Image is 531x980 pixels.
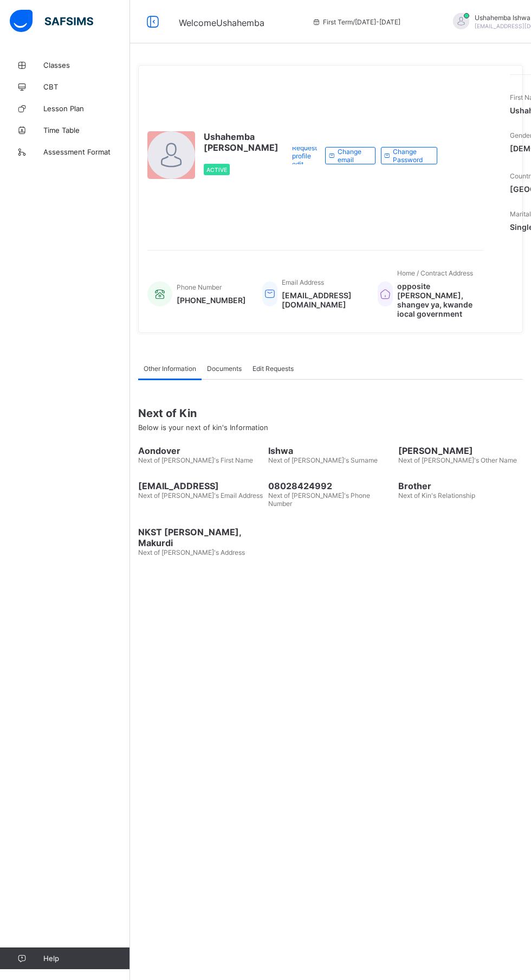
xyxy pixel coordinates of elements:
span: Next of Kin [138,407,523,420]
span: Change Password [393,148,429,164]
span: Next of [PERSON_NAME]'s Email Address [138,491,263,499]
span: Home / Contract Address [397,269,473,277]
span: Below is your next of kin's Information [138,423,268,432]
span: Welcome Ushahemba [179,17,264,28]
span: Brother [398,481,523,491]
span: Next of [PERSON_NAME]'s Surname [268,456,378,464]
span: 08028424992 [268,481,393,491]
span: Other Information [144,364,196,373]
span: Lesson Plan [43,104,130,113]
span: Ushahemba [PERSON_NAME] [204,131,279,153]
span: Active [206,166,227,173]
span: Aondover [138,445,263,456]
span: Ishwa [268,445,393,456]
span: Next of [PERSON_NAME]'s Other Name [398,456,517,464]
span: [EMAIL_ADDRESS] [138,481,263,491]
span: [PHONE_NUMBER] [177,296,246,305]
span: Change email [338,148,367,164]
span: Classes [43,61,130,69]
span: Assessment Format [43,148,130,156]
img: safsims [10,10,93,33]
span: Next of [PERSON_NAME]'s First Name [138,456,253,464]
span: opposite [PERSON_NAME], shangev ya, kwande iocal government [397,281,473,318]
span: Request profile edit [292,144,317,168]
span: Next of [PERSON_NAME]'s Address [138,548,245,556]
span: [EMAIL_ADDRESS][DOMAIN_NAME] [282,291,361,309]
span: Documents [207,364,242,373]
span: Next of Kin's Relationship [398,491,475,499]
span: Help [43,954,129,963]
span: Phone Number [177,283,222,291]
span: Edit Requests [252,364,294,373]
span: NKST [PERSON_NAME], Makurdi [138,527,263,548]
span: CBT [43,82,130,91]
span: Email Address [282,278,324,286]
span: session/term information [312,18,400,26]
span: Time Table [43,126,130,134]
span: [PERSON_NAME] [398,445,523,456]
span: Next of [PERSON_NAME]'s Phone Number [268,491,370,508]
